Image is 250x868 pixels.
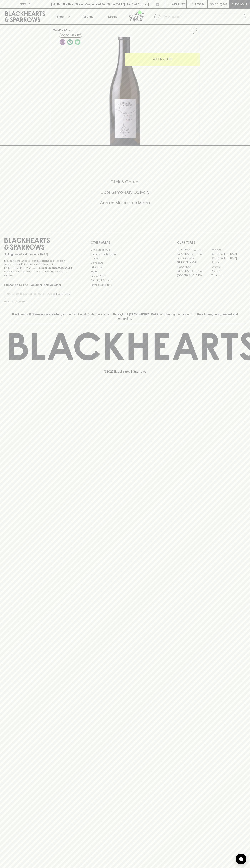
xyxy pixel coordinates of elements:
a: Fitzroy [211,260,246,265]
a: Business & Bulk Gifting [91,252,159,256]
a: FAQ's [91,270,159,274]
p: 0 [224,3,226,5]
p: We will never spam you [4,300,73,303]
a: Terms & Conditions [91,283,159,287]
h5: Uber Same-Day Delivery [4,189,246,195]
p: Shop [56,14,64,19]
a: [GEOGRAPHIC_DATA] [211,252,246,256]
img: 41198.png [50,37,200,145]
a: [GEOGRAPHIC_DATA] [177,248,211,252]
p: OUR STORES [177,240,246,245]
a: Thornbury [211,273,246,278]
p: OTHER AREAS [91,240,159,245]
p: Sibling owned and run since [DATE] [4,253,73,256]
a: Organic [74,38,81,46]
p: ADD TO CART [153,57,172,61]
p: FIND US [19,2,31,6]
button: Add to wishlist [59,33,82,38]
p: Tastings [82,14,93,19]
a: Fitzroy North [177,265,211,269]
p: It is against the law to sell or supply alcohol to, or to obtain alcohol on behalf of a person un... [4,259,73,277]
a: Some may call it natural, others minimum intervention, either way, it’s hands off & maybe even a ... [59,38,66,46]
a: Stores [100,9,125,24]
button: SUBSCRIBE [55,290,73,298]
a: Made without the use of any animal products. [66,38,74,46]
a: Prahran [211,269,246,273]
a: Brunswick West [177,256,211,260]
p: $0.00 [210,2,218,6]
button: Add to wishlist [188,26,198,35]
a: Careers [91,256,159,261]
a: Bottle Drop FAQ's [91,248,159,252]
a: Shipping Information [91,278,159,283]
img: Organic [75,39,80,45]
button: ADD TO CART [125,53,200,66]
img: bubble-icon [239,857,243,861]
a: Geelong [211,265,246,269]
a: [GEOGRAPHIC_DATA] [177,273,211,278]
a: Contact Us [91,261,159,265]
div: Call to action block [4,165,246,225]
a: Gift Cards [91,265,159,269]
a: [GEOGRAPHIC_DATA] [211,256,246,260]
a: Braddon [211,248,246,252]
img: Vegan [67,39,73,45]
input: Try "Pinot noir" [163,14,243,20]
img: Lo-Fi [60,39,65,45]
h5: Click & Collect [4,179,246,185]
p: SUBSCRIBE [56,292,71,296]
strong: Liquor License #32064953 [39,266,72,269]
button: Shop [50,9,75,24]
a: Privacy Policy [91,274,159,278]
a: [GEOGRAPHIC_DATA] [177,269,211,273]
p: Stores [108,14,117,19]
p: Login [195,2,204,6]
h5: Across Melbourne Metro [4,200,246,206]
a: HOME [53,28,61,31]
p: Checkout [231,2,247,6]
p: Wishlist [172,2,185,6]
a: [GEOGRAPHIC_DATA] [177,252,211,256]
a: Tastings [75,9,100,24]
a: SHOP [64,28,72,31]
p: Subscribe to The Blackhearts Newsletter [4,283,73,287]
p: Blackhearts & Sparrows acknowledges the traditional Custodians of land throughout [GEOGRAPHIC_DAT... [7,312,243,321]
input: e.g. jane@blackheartsandsparrows.com.au [7,291,55,297]
a: [PERSON_NAME] [177,260,211,265]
